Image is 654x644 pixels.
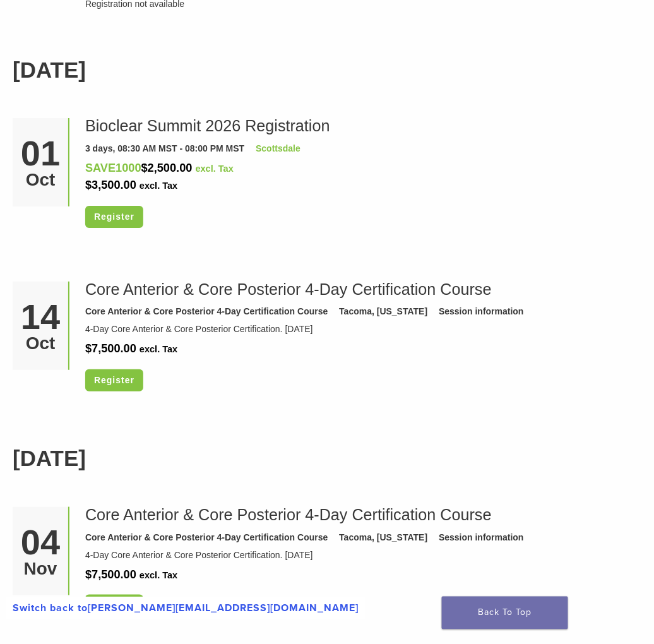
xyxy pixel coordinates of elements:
span: excl. Tax [140,181,177,191]
span: excl. Tax [196,164,234,174]
div: 4-Day Core Anterior & Core Posterior Certification. [DATE] [85,323,632,336]
a: Register [85,206,143,228]
div: Core Anterior & Core Posterior 4-Day Certification Course [85,305,328,318]
div: 14 [17,299,64,335]
a: Switch back to[PERSON_NAME][EMAIL_ADDRESS][DOMAIN_NAME] [6,597,365,620]
div: Tacoma, [US_STATE] [339,305,427,318]
div: 3 days, 08:30 AM MST - 08:00 PM MST [85,142,244,155]
div: Tacoma, [US_STATE] [339,531,427,544]
span: excl. Tax [140,570,177,580]
div: 01 [17,136,64,171]
div: Session information [439,531,524,544]
div: Core Anterior & Core Posterior 4-Day Certification Course [85,531,328,544]
span: SAVE1000 [85,162,234,174]
a: Back To Top [442,597,568,629]
h2: [DATE] [13,54,641,87]
h2: [DATE] [13,442,641,475]
div: Oct [17,335,64,352]
a: Core Anterior & Core Posterior 4-Day Certification Course [85,280,492,298]
div: Nov [17,560,64,578]
span: excl. Tax [140,344,177,354]
a: Scottsdale [256,143,300,153]
a: Register [85,369,143,391]
span: $2,500.00 [141,162,193,174]
span: $7,500.00 [85,342,136,355]
span: $3,500.00 [85,179,136,191]
div: Oct [17,171,64,189]
a: Register [85,595,143,617]
a: Core Anterior & Core Posterior 4-Day Certification Course [85,506,492,523]
div: 4-Day Core Anterior & Core Posterior Certification. [DATE] [85,549,632,562]
div: Session information [439,305,524,318]
div: 04 [17,525,64,560]
a: Bioclear Summit 2026 Registration [85,117,330,134]
span: $7,500.00 [85,568,136,581]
